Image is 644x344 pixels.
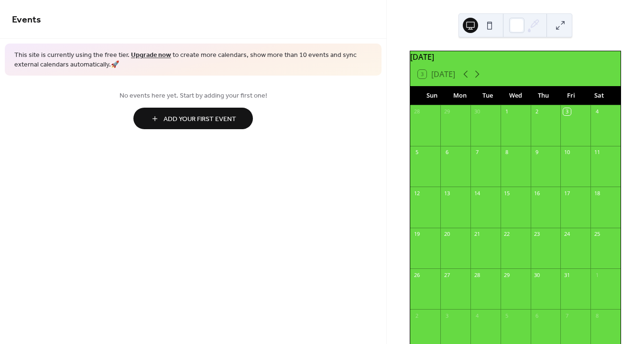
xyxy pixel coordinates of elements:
div: 30 [534,271,541,278]
div: 29 [503,271,511,278]
div: 26 [413,271,420,278]
span: Add Your First Event [164,114,236,124]
div: 8 [503,149,511,156]
div: 8 [593,312,600,319]
div: 4 [593,108,600,115]
div: 4 [473,312,480,319]
div: 19 [413,231,420,238]
div: 3 [563,108,570,115]
div: 21 [473,231,480,238]
div: Fri [557,86,585,105]
div: 27 [443,271,450,278]
div: 5 [413,149,420,156]
div: 2 [413,312,420,319]
div: 9 [534,149,541,156]
div: 30 [473,108,480,115]
div: 1 [503,108,511,115]
button: Add Your First Event [133,108,253,129]
div: 14 [473,189,480,197]
span: This site is currently using the free tier. to create more calendars, show more than 10 events an... [14,51,372,69]
div: Wed [502,86,529,105]
div: 2 [534,108,541,115]
div: Mon [446,86,473,105]
div: 29 [443,108,450,115]
a: Add Your First Event [12,108,374,129]
div: 6 [534,312,541,319]
div: 12 [413,189,420,197]
span: No events here yet. Start by adding your first one! [12,91,374,101]
div: 23 [534,231,541,238]
div: Sun [418,86,446,105]
div: [DATE] [410,51,621,63]
div: 20 [443,231,450,238]
div: Sat [585,86,613,105]
div: 10 [563,149,570,156]
div: 7 [563,312,570,319]
div: 22 [503,231,511,238]
div: 18 [593,189,600,197]
div: 13 [443,189,450,197]
div: Tue [474,86,502,105]
div: 15 [503,189,511,197]
a: Upgrade now [131,49,171,62]
div: 16 [534,189,541,197]
span: Events [12,11,41,29]
div: 5 [503,312,511,319]
div: 17 [563,189,570,197]
div: Thu [529,86,557,105]
div: 1 [593,271,600,278]
div: 7 [473,149,480,156]
div: 28 [473,271,480,278]
div: 31 [563,271,570,278]
div: 24 [563,231,570,238]
div: 11 [593,149,600,156]
div: 6 [443,149,450,156]
div: 3 [443,312,450,319]
div: 25 [593,231,600,238]
div: 28 [413,108,420,115]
